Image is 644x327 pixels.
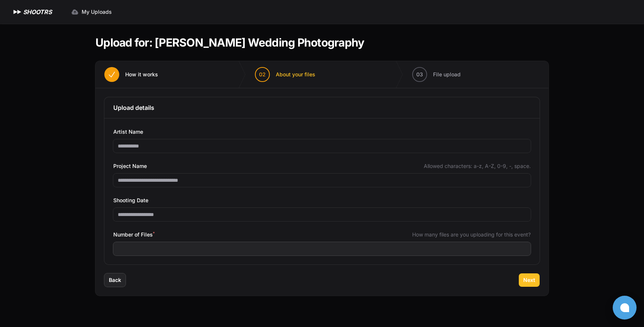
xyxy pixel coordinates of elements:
span: Next [523,276,535,284]
h1: Upload for: [PERSON_NAME] Wedding Photography [95,36,364,49]
span: Allowed characters: a-z, A-Z, 0-9, -, space. [424,162,531,170]
span: Shooting Date [113,196,148,205]
span: How it works [125,71,158,78]
button: How it works [95,61,167,88]
span: Project Name [113,162,147,171]
span: How many files are you uploading for this event? [412,231,531,238]
a: My Uploads [67,5,116,19]
span: File upload [433,71,461,78]
span: 02 [259,71,266,78]
span: Number of Files [113,230,155,239]
span: Artist Name [113,127,143,136]
span: 03 [416,71,423,78]
button: 03 File upload [403,61,470,88]
button: Back [104,273,126,287]
button: 02 About your files [246,61,324,88]
button: Open chat window [613,296,637,320]
span: Back [109,276,121,284]
span: About your files [276,71,315,78]
span: My Uploads [82,8,112,16]
button: Next [519,273,540,287]
a: SHOOTRS SHOOTRS [12,7,52,16]
img: SHOOTRS [12,7,23,16]
h3: Upload details [113,103,531,112]
h1: SHOOTRS [23,7,52,16]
